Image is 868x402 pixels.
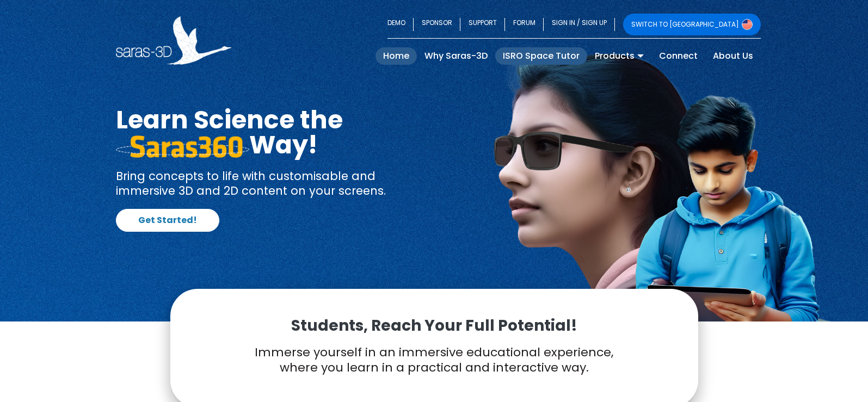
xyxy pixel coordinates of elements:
p: Students, Reach Your Full Potential! [198,316,671,336]
p: Bring concepts to life with customisable and immersive 3D and 2D content on your screens. [116,169,426,199]
img: Saras 3D [116,16,232,65]
a: Products [587,47,651,65]
a: FORUM [505,14,544,35]
img: Switch to USA [742,19,753,30]
a: DEMO [387,14,414,35]
h1: Learn Science the Way! [116,107,426,157]
a: SPONSOR [414,14,460,35]
a: About Us [705,47,761,65]
a: Why Saras-3D [417,47,495,65]
a: Get Started! [116,209,219,232]
a: SWITCH TO [GEOGRAPHIC_DATA] [623,14,761,35]
a: SIGN IN / SIGN UP [544,14,615,35]
a: Home [375,47,417,65]
a: ISRO Space Tutor [495,47,587,65]
img: saras 360 [116,135,249,157]
p: Immerse yourself in an immersive educational experience, where you learn in a practical and inter... [198,345,671,376]
a: SUPPORT [460,14,505,35]
a: Connect [651,47,705,65]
